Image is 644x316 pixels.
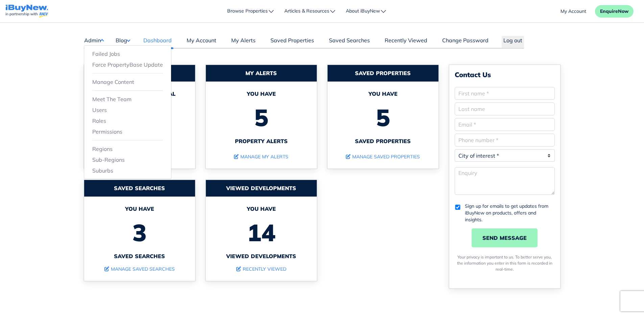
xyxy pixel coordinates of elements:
span: 3 [91,213,188,252]
span: You have [213,205,310,213]
a: Force PropertyBase Update [92,61,163,69]
a: Saved Searches [327,36,372,48]
img: logo [5,5,48,18]
a: Regions [92,145,163,153]
a: My Account [185,36,218,48]
span: Now [618,8,628,14]
label: Sign up for emails to get updates from iBuyNew on products, offers and insights. [465,203,555,223]
a: Manage Content [92,78,163,86]
a: Roles [92,117,163,125]
input: Enter a valid phone number [455,134,555,146]
a: Users [92,106,163,114]
a: Dashboard [142,36,173,48]
span: You have [213,90,310,98]
a: Manage Saved Properties [346,154,420,160]
a: account [560,8,586,15]
a: Manage My Alerts [234,154,288,160]
a: Recently Viewed [383,36,429,48]
div: Saved Searches [84,180,195,197]
a: Meet The Team [92,95,163,103]
span: Saved searches [91,252,188,260]
button: EnquireNow [595,5,634,18]
span: Your privacy is important to us. To better serve you, the information you enter in this form is r... [457,254,552,272]
button: SEND MESSAGE [472,228,538,247]
span: You have [334,90,432,98]
a: Sub-Regions [92,156,163,164]
span: 5 [213,98,310,137]
button: Admin [84,36,104,45]
span: Viewed developments [213,252,310,260]
a: Failed Jobs [92,50,163,58]
a: My Alerts [230,36,257,48]
a: Permissions [92,128,163,136]
div: My Alerts [206,65,317,82]
button: Log out [502,36,524,48]
a: navigations [5,3,48,20]
span: You have [91,205,188,213]
span: property alerts [213,137,310,145]
span: 14 [213,213,310,252]
span: 5 [334,98,432,137]
input: Email * [455,118,555,131]
a: Suburbs [92,166,163,175]
input: First name * [455,87,555,100]
a: Manage Saved Searches [104,266,175,272]
div: Contact Us [455,70,555,79]
span: Saved properties [334,137,432,145]
button: Blog [115,36,130,45]
a: Change Password [440,36,490,48]
a: Saved Properties [269,36,316,48]
input: Last name [455,103,555,115]
a: recently viewed [236,266,286,272]
div: Viewed developments [206,180,317,197]
div: Saved Properties [328,65,438,82]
